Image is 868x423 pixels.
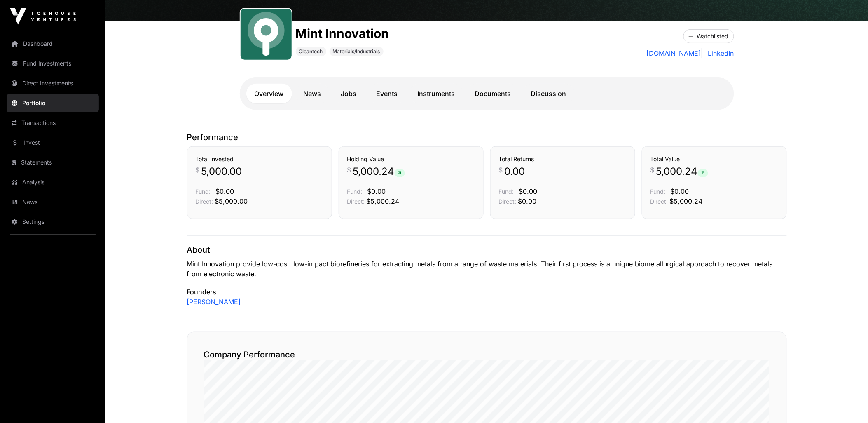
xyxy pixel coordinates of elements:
[333,48,380,55] span: Materials/Industrials
[7,134,99,152] a: Invest
[216,187,234,195] span: $0.00
[296,26,389,41] h1: Mint Innovation
[368,84,406,103] a: Events
[7,153,99,172] a: Statements
[187,297,241,307] a: [PERSON_NAME]
[499,188,514,195] span: Fund:
[519,187,538,195] span: $0.00
[367,197,400,205] span: $5,000.24
[187,132,787,143] p: Performance
[244,12,288,56] img: Mint.svg
[650,188,666,195] span: Fund:
[187,259,787,279] p: Mint Innovation provide low-cost, low-impact biorefineries for extracting metals from a range of ...
[650,155,778,163] h3: Total Value
[499,165,503,175] span: $
[827,383,868,423] iframe: Chat Widget
[7,193,99,211] a: News
[705,48,734,58] a: LinkedIn
[196,155,323,163] h3: Total Invested
[656,165,708,178] span: 5,000.24
[409,84,463,103] a: Instruments
[187,244,787,256] p: About
[7,35,99,53] a: Dashboard
[505,165,525,178] span: 0.00
[353,165,405,178] span: 5,000.24
[499,198,517,205] span: Direct:
[201,165,242,178] span: 5,000.00
[187,287,787,297] p: Founders
[347,198,365,205] span: Direct:
[499,155,627,163] h3: Total Returns
[683,29,734,43] button: Watchlisted
[246,84,728,103] nav: Tabs
[647,48,702,58] a: [DOMAIN_NAME]
[333,84,365,103] a: Jobs
[650,198,668,205] span: Direct:
[347,188,363,195] span: Fund:
[246,84,292,103] a: Overview
[7,94,99,112] a: Portfolio
[7,114,99,132] a: Transactions
[299,48,323,55] span: Cleantech
[347,165,351,175] span: $
[467,84,519,103] a: Documents
[7,213,99,231] a: Settings
[7,54,99,73] a: Fund Investments
[196,188,211,195] span: Fund:
[671,187,689,195] span: $0.00
[7,74,99,92] a: Direct Investments
[518,197,537,205] span: $0.00
[650,165,655,175] span: $
[196,198,213,205] span: Direct:
[670,197,703,205] span: $5,000.24
[7,173,99,191] a: Analysis
[10,8,76,25] img: Icehouse Ventures Logo
[196,165,200,175] span: $
[523,84,575,103] a: Discussion
[215,197,248,205] span: $5,000.00
[295,84,330,103] a: News
[204,349,770,360] h2: Company Performance
[367,187,386,195] span: $0.00
[347,155,475,163] h3: Holding Value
